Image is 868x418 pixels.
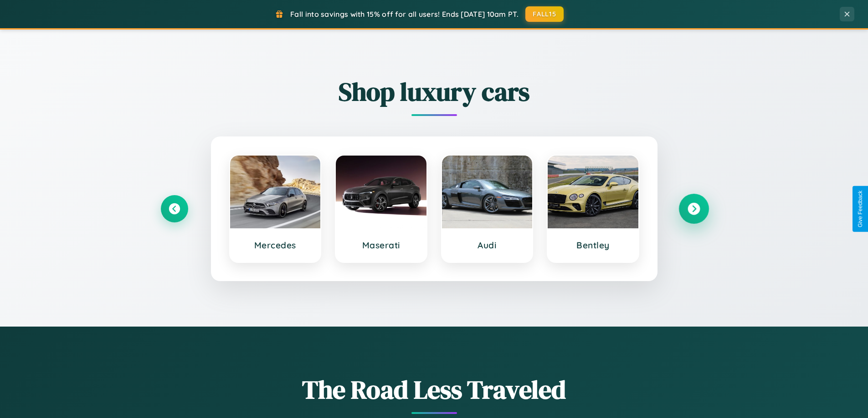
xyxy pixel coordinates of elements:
[525,6,564,22] button: FALL15
[290,10,519,19] span: Fall into savings with 15% off for all users! Ends [DATE] 10am PT.
[451,240,524,251] h3: Audi
[239,240,312,251] h3: Mercedes
[345,240,417,251] h3: Maserati
[161,372,708,407] h1: The Road Less Traveled
[161,74,708,109] h2: Shop luxury cars
[857,191,863,227] div: Give Feedback
[557,240,629,251] h3: Bentley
